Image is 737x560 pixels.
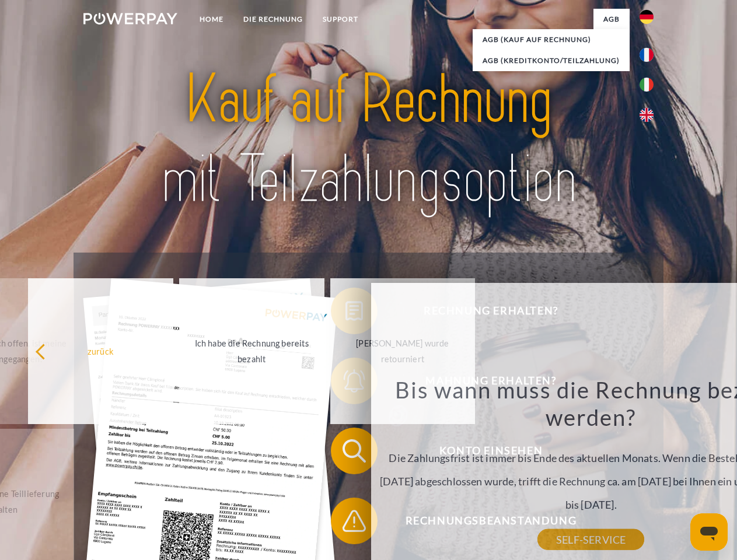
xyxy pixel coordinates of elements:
iframe: Schaltfläche zum Öffnen des Messaging-Fensters [690,513,728,551]
div: [PERSON_NAME] wurde retourniert [337,335,469,367]
a: SUPPORT [313,9,368,30]
img: title-powerpay_de.svg [111,56,626,223]
img: de [640,10,654,24]
img: fr [640,48,654,62]
a: Home [190,9,233,30]
div: Ich habe die Rechnung bereits bezahlt [186,335,317,367]
button: Rechnungsbeanstandung [331,498,634,544]
button: Konto einsehen [331,428,634,474]
a: SELF-SERVICE [537,529,644,550]
img: logo-powerpay-white.svg [83,13,177,24]
a: AGB (Kauf auf Rechnung) [473,29,630,50]
a: AGB (Kreditkonto/Teilzahlung) [473,50,630,71]
img: qb_search.svg [340,436,369,466]
img: qb_warning.svg [340,506,369,535]
div: zurück [35,343,166,359]
a: agb [593,9,630,30]
img: it [640,78,654,92]
img: en [640,108,654,122]
a: DIE RECHNUNG [233,9,313,30]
